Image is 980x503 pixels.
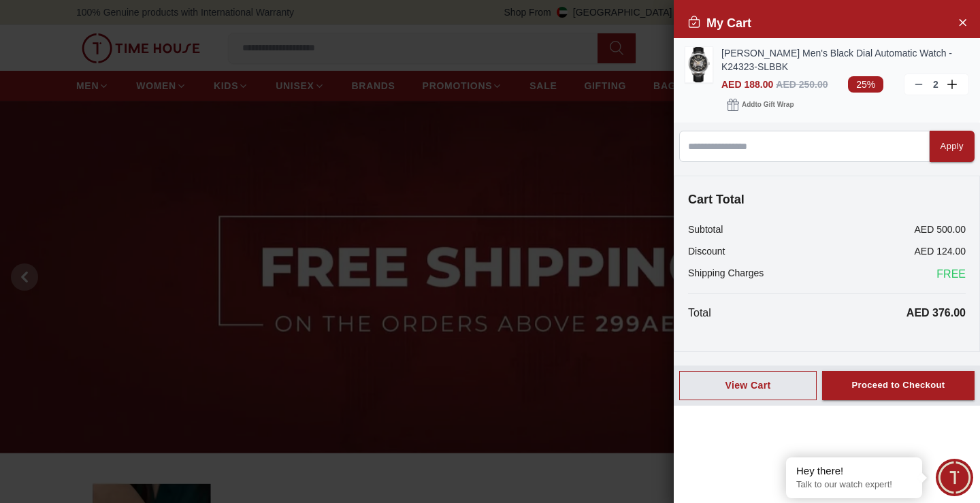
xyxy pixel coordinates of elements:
[721,46,969,74] a: [PERSON_NAME] Men's Black Dial Automatic Watch - K24323-SLBBK
[685,47,713,82] img: ...
[848,76,883,93] span: 25%
[941,139,964,155] div: Apply
[796,479,912,491] p: Talk to our watch expert!
[776,79,828,90] span: AED 250.00
[687,14,751,33] h2: My Cart
[906,305,966,321] p: AED 376.00
[915,223,966,236] p: AED 500.00
[688,266,764,282] p: Shipping Charges
[930,78,941,91] p: 2
[936,459,973,496] div: Chat Widget
[688,305,711,321] p: Total
[742,98,794,112] span: Add to Gift Wrap
[851,378,945,393] div: Proceed to Checkout
[721,95,799,114] button: Addto Gift Wrap
[822,371,975,400] button: Proceed to Checkout
[915,244,966,258] p: AED 124.00
[936,266,966,282] span: FREE
[691,378,805,392] div: View Cart
[930,131,975,162] button: Apply
[688,223,723,236] p: Subtotal
[951,11,973,33] button: Close Account
[679,371,817,400] button: View Cart
[688,244,725,258] p: Discount
[688,190,966,209] h4: Cart Total
[796,464,912,478] div: Hey there!
[721,79,773,90] span: AED 188.00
